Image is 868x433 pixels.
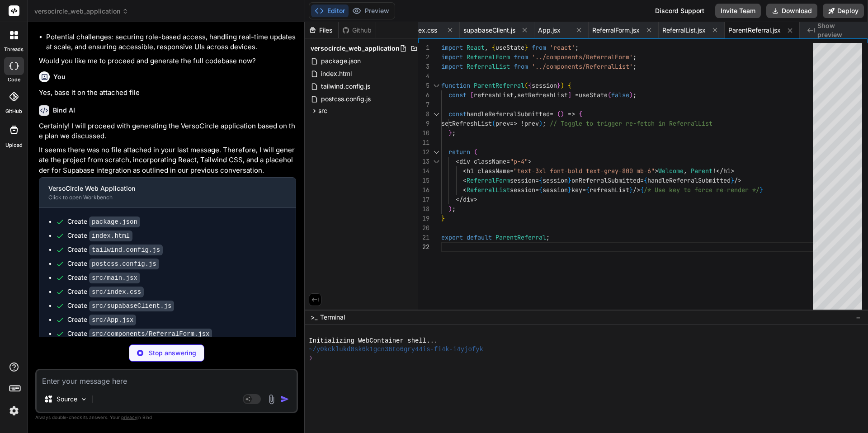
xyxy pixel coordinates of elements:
[67,259,159,268] div: Create
[568,186,571,194] span: }
[418,81,429,90] div: 5
[456,157,459,165] span: <
[467,53,510,61] span: ReferralForm
[571,186,582,194] span: key
[467,233,492,241] span: default
[510,119,517,127] span: =>
[492,119,495,127] span: (
[463,176,467,184] span: <
[550,43,575,52] span: 'react'
[39,121,296,141] p: Certainly! I will proceed with generating the VersoCircle application based on the plan we discus...
[535,176,539,184] span: =
[89,301,174,311] code: src/supabaseClient.js
[6,403,22,419] img: settings
[561,81,564,89] span: )
[539,119,542,127] span: )
[538,26,561,35] span: App.jsx
[506,157,510,165] span: =
[582,186,586,194] span: =
[456,195,463,203] span: </
[524,119,539,127] span: prev
[633,53,637,61] span: ;
[418,52,429,62] div: 2
[633,186,640,194] span: />
[320,68,353,79] span: index.html
[611,91,629,99] span: false
[542,119,546,127] span: ;
[418,100,429,109] div: 7
[418,214,429,223] div: 19
[35,413,298,422] p: Always double-check its answers. Your in Bind
[441,53,463,61] span: import
[418,119,429,128] div: 9
[57,395,77,404] p: Source
[311,5,349,17] button: Editor
[418,128,429,138] div: 10
[579,110,582,118] span: {
[633,62,637,71] span: ;
[731,167,734,175] span: >
[542,176,568,184] span: session
[517,91,568,99] span: setRefreshList
[728,26,781,35] span: ParentReferral.jsx
[557,81,561,89] span: }
[715,4,761,18] button: Invite Team
[474,91,514,99] span: refreshList
[463,195,474,203] span: div
[67,287,144,297] div: Create
[568,176,571,184] span: }
[311,44,400,53] span: versocircle_web_application
[463,167,467,175] span: <
[524,43,528,52] span: }
[532,81,557,89] span: session
[320,94,372,104] span: postcss.config.js
[5,141,23,149] label: Upload
[320,81,371,92] span: tailwind.config.js
[495,119,510,127] span: prev
[586,186,590,194] span: {
[67,245,163,254] div: Create
[514,62,528,71] span: from
[579,91,608,99] span: useState
[8,76,20,84] label: code
[418,109,429,119] div: 8
[470,91,474,99] span: [
[309,345,483,354] span: ~/y0kcklukd0sk6k1gcn36to6gry44is-fi4k-i4yjofyk
[418,204,429,214] div: 18
[521,119,524,127] span: !
[89,216,140,227] code: package.json
[320,56,362,66] span: package.json
[418,233,429,242] div: 21
[320,313,345,322] span: Terminal
[467,62,510,71] span: ReferralList
[691,167,712,175] span: Parent
[39,88,296,98] p: Yes, base it on the attached file
[485,43,488,52] span: ,
[510,157,528,165] span: "p-4"
[349,5,393,17] button: Preview
[39,56,296,66] p: Would you like me to proceed and generate the full codebase now?
[48,194,272,201] div: Click to open Workbench
[39,145,296,176] p: It seems there was no file attached in your last message. Therefore, I will generate the project ...
[495,233,546,241] span: ParentReferral
[89,245,163,255] code: tailwind.config.js
[149,348,196,358] p: Stop answering
[539,176,542,184] span: {
[441,119,492,127] span: setRefreshList
[510,186,535,194] span: session
[629,91,633,99] span: )
[561,110,564,118] span: )
[67,329,212,339] div: Create
[89,315,136,325] code: src/App.jsx
[550,110,553,118] span: =
[448,205,452,213] span: )
[441,233,463,241] span: export
[441,214,445,222] span: }
[452,129,456,137] span: ;
[474,195,477,203] span: >
[557,110,561,118] span: (
[474,81,524,89] span: ParentReferral
[34,7,128,16] span: versocircle_web_application
[418,166,429,176] div: 14
[311,313,317,322] span: >_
